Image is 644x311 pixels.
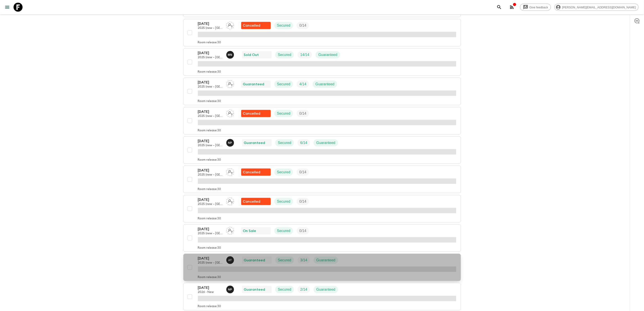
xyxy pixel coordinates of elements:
span: Naoko Pogede [226,287,235,291]
a: Give feedback [520,4,551,11]
div: [PERSON_NAME][EMAIL_ADDRESS][DOMAIN_NAME] [555,4,639,11]
button: AT [226,256,235,264]
p: Guaranteed [244,140,265,146]
p: 0 / 14 [299,199,306,204]
div: Trip Fill [298,51,312,58]
button: [DATE]2025 (new – [GEOGRAPHIC_DATA])Assign pack leaderFlash Pack cancellationSecuredTrip FillRoom... [183,166,461,193]
p: 2025 (new – [GEOGRAPHIC_DATA]) [198,144,223,147]
p: Cancelled [243,169,261,175]
p: Cancelled [243,199,261,204]
span: Assign pack leader [226,111,234,115]
p: Guaranteed [316,287,335,292]
div: Trip Fill [297,110,309,117]
div: Flash Pack cancellation [241,198,271,205]
button: [DATE]2025 (new – [GEOGRAPHIC_DATA])Assign pack leaderFlash Pack cancellationSecuredTrip FillRoom... [183,195,461,223]
div: Trip Fill [297,81,309,88]
p: Guaranteed [315,81,335,87]
div: Secured [274,22,293,29]
button: [DATE]2025 (new – [GEOGRAPHIC_DATA])Assign pack leaderFlash Pack cancellationSecuredTrip FillRoom... [183,107,461,135]
div: Secured [274,198,293,205]
p: N P [228,141,232,145]
div: Secured [274,110,293,117]
p: Secured [277,199,291,204]
div: Flash Pack cancellation [241,22,271,29]
p: Room release: 30 [198,188,221,191]
div: Flash Pack cancellation [241,169,271,176]
span: Assign pack leader [226,82,234,85]
div: Trip Fill [298,286,310,293]
p: [DATE] [198,50,223,56]
p: Room release: 30 [198,158,221,162]
p: Room release: 30 [198,129,221,132]
p: 6 / 14 [300,140,307,146]
span: Maho Nagareda [226,52,235,56]
p: 2025 (new – [GEOGRAPHIC_DATA]) [198,26,223,30]
p: 0 / 14 [299,111,306,116]
p: Room release: 30 [198,217,221,220]
p: 2025 (new – [GEOGRAPHIC_DATA]) [198,202,223,206]
p: [DATE] [198,256,223,261]
p: [DATE] [198,109,223,114]
p: Guaranteed [244,287,265,292]
div: Trip Fill [297,22,309,29]
p: N P [228,288,232,291]
div: Secured [274,169,293,176]
div: Flash Pack cancellation [241,110,271,117]
p: 2 / 14 [300,287,307,292]
div: Trip Fill [298,257,310,264]
p: Room release: 30 [198,100,221,103]
p: 0 / 14 [299,23,306,28]
span: Ayaka Tsukamoto [226,258,235,261]
div: Trip Fill [297,169,309,176]
p: Sold Out [244,52,259,58]
p: 2025 (new – [GEOGRAPHIC_DATA]) [198,232,223,235]
p: Cancelled [243,23,261,28]
p: Guaranteed [243,81,264,87]
p: Secured [277,228,291,234]
div: Secured [275,139,294,146]
div: Secured [275,51,294,58]
p: Guaranteed [316,258,335,263]
p: 2025 (new – [GEOGRAPHIC_DATA]) [198,173,223,177]
p: A T [228,258,232,262]
button: [DATE]2026 - NewNaoko PogedeGuaranteedSecuredTrip FillGuaranteedRoom release:30 [183,283,461,311]
p: Secured [277,111,291,116]
div: Trip Fill [298,139,310,146]
p: Secured [278,140,291,146]
button: search adventures [495,3,504,12]
p: Guaranteed [318,52,337,58]
button: [DATE]2025 (new – [GEOGRAPHIC_DATA])Assign pack leaderGuaranteedSecuredTrip FillGuaranteedRoom re... [183,78,461,105]
p: 2025 (new – [GEOGRAPHIC_DATA]) [198,56,223,59]
p: Room release: 30 [198,70,221,74]
button: menu [3,3,12,12]
p: 2026 - New [198,290,223,294]
button: [DATE]2025 (new – [GEOGRAPHIC_DATA])Assign pack leaderOn SaleSecuredTrip FillRoom release:30 [183,224,461,252]
span: Assign pack leader [226,170,234,173]
div: Trip Fill [297,198,309,205]
p: [DATE] [198,80,223,85]
p: 14 / 14 [300,52,309,58]
button: NP [226,139,235,147]
p: 2025 (new – [GEOGRAPHIC_DATA]) [198,85,223,89]
p: 0 / 14 [299,169,306,175]
button: MN [226,51,235,59]
span: Assign pack leader [226,199,234,203]
p: Room release: 30 [198,246,221,250]
p: 3 / 14 [300,258,307,263]
span: [PERSON_NAME][EMAIL_ADDRESS][DOMAIN_NAME] [560,6,638,9]
p: 2025 (new – [GEOGRAPHIC_DATA]) [198,261,223,265]
span: Assign pack leader [226,228,234,232]
p: M N [228,53,232,57]
p: [DATE] [198,226,223,232]
span: Assign pack leader [226,23,234,27]
p: [DATE] [198,168,223,173]
button: [DATE]2025 (new – [GEOGRAPHIC_DATA])Naoko PogedeGuaranteedSecuredTrip FillGuaranteedRoom release:30 [183,136,461,164]
button: [DATE]2025 (new – [GEOGRAPHIC_DATA])Ayaka TsukamotoGuaranteedSecuredTrip FillGuaranteedRoom relea... [183,254,461,281]
p: On Sale [243,228,256,234]
p: Guaranteed [244,258,265,263]
button: NP [226,286,235,293]
p: Secured [278,287,291,292]
div: Secured [275,286,294,293]
p: 4 / 14 [299,81,306,87]
p: Room release: 30 [198,276,221,279]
